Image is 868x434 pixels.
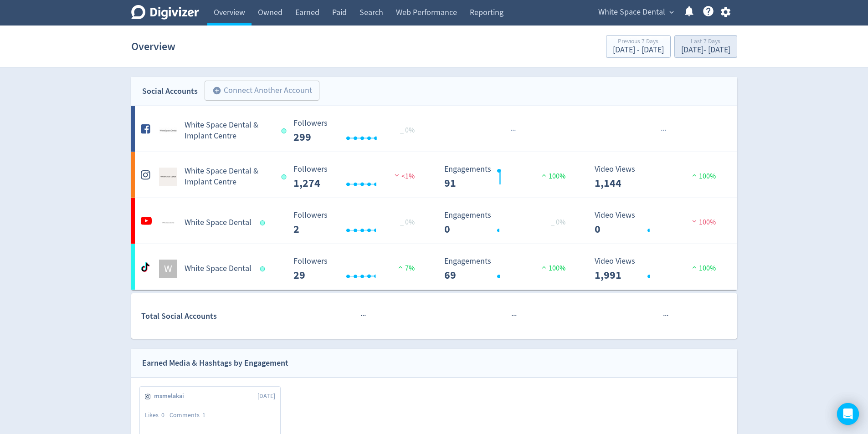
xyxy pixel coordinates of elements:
[440,211,576,235] svg: Engagements 0
[664,125,666,136] span: ·
[161,411,164,419] span: 0
[539,264,565,273] span: 100%
[440,165,576,189] svg: Engagements 91
[837,403,859,425] div: Open Intercom Messenger
[539,264,549,271] img: positive-performance.svg
[289,211,426,235] svg: Followers ---
[674,35,737,58] button: Last 7 Days[DATE]- [DATE]
[185,217,252,228] h5: White Space Dental
[212,86,221,95] span: add_circle
[362,310,364,322] span: ·
[690,172,716,181] span: 100%
[198,82,319,101] a: Connect Another Account
[667,310,668,322] span: ·
[131,106,737,152] a: White Space Dental & Implant Centre undefinedWhite Space Dental & Implant Centre Followers --- _ ...
[514,125,516,136] span: ·
[260,220,267,225] span: Data last synced: 24 Aug 2025, 2:01pm (AEST)
[690,218,699,225] img: negative-performance.svg
[202,411,205,419] span: 1
[539,172,549,179] img: positive-performance.svg
[400,218,415,227] span: _ 0%
[613,46,664,54] div: [DATE] - [DATE]
[185,120,273,142] h5: White Space Dental & Implant Centre
[154,392,189,401] span: msmelakai
[141,310,287,323] div: Total Social Accounts
[289,119,426,143] svg: Followers ---
[392,172,401,179] img: negative-performance.svg
[606,35,671,58] button: Previous 7 Days[DATE] - [DATE]
[681,46,730,54] div: [DATE] - [DATE]
[131,198,737,244] a: White Space Dental undefinedWhite Space Dental Followers --- _ 0% Followers 2 Engagements 0 Engag...
[159,214,177,232] img: White Space Dental undefined
[690,172,699,179] img: positive-performance.svg
[440,257,576,281] svg: Engagements 69
[690,264,716,273] span: 100%
[185,166,273,188] h5: White Space Dental & Implant Centre
[400,126,415,135] span: _ 0%
[511,310,513,322] span: ·
[668,8,676,16] span: expand_more
[260,266,267,271] span: Data last synced: 24 Aug 2025, 4:02pm (AEST)
[663,310,665,322] span: ·
[510,125,512,136] span: ·
[131,152,737,198] a: White Space Dental & Implant Centre undefinedWhite Space Dental & Implant Centre Followers --- Fo...
[512,125,514,136] span: ·
[145,411,169,420] div: Likes
[595,5,676,20] button: White Space Dental
[396,264,415,273] span: 7%
[364,310,366,322] span: ·
[515,310,517,322] span: ·
[665,310,667,322] span: ·
[392,172,415,181] span: <1%
[159,260,177,278] div: W
[661,125,663,136] span: ·
[289,257,426,281] svg: Followers ---
[360,310,362,322] span: ·
[690,264,699,271] img: positive-performance.svg
[159,122,177,140] img: White Space Dental & Implant Centre undefined
[289,165,426,189] svg: Followers ---
[159,168,177,186] img: White Space Dental & Implant Centre undefined
[590,165,727,189] svg: Video Views 1,144
[185,263,252,274] h5: White Space Dental
[169,411,211,420] div: Comments
[131,32,175,61] h1: Overview
[282,174,289,179] span: Data last synced: 24 Aug 2025, 2:01pm (AEST)
[663,125,664,136] span: ·
[598,5,665,20] span: White Space Dental
[396,264,405,271] img: positive-performance.svg
[613,38,664,46] div: Previous 7 Days
[205,81,319,101] button: Connect Another Account
[551,218,565,227] span: _ 0%
[131,244,737,290] a: WWhite Space Dental Followers --- Followers 29 7% Engagements 69 Engagements 69 100% Video Views ...
[257,392,275,401] span: [DATE]
[282,128,289,133] span: Data last synced: 24 Aug 2025, 2:01pm (AEST)
[590,257,727,281] svg: Video Views 1,991
[690,218,716,227] span: 100%
[142,357,288,370] div: Earned Media & Hashtags by Engagement
[142,85,198,98] div: Social Accounts
[590,211,727,235] svg: Video Views 0
[681,38,730,46] div: Last 7 Days
[513,310,515,322] span: ·
[539,172,565,181] span: 100%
